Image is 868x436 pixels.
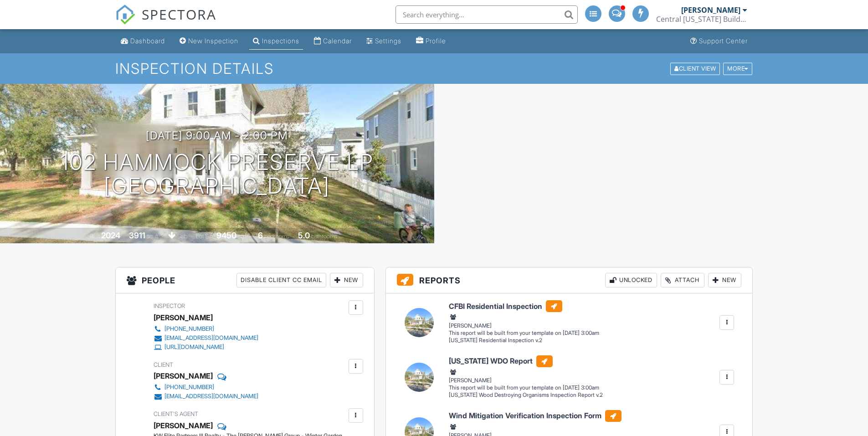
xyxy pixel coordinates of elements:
[154,383,258,392] a: [PHONE_NUMBER]
[164,334,258,342] div: [EMAIL_ADDRESS][DOMAIN_NAME]
[386,267,753,293] h3: Reports
[164,384,214,391] div: [PHONE_NUMBER]
[449,368,603,384] div: [PERSON_NAME]
[164,344,224,351] div: [URL][DOMAIN_NAME]
[449,337,599,344] div: [US_STATE] Residential Inspection v.2
[311,233,337,240] span: bathrooms
[154,333,258,343] a: [EMAIL_ADDRESS][DOMAIN_NAME]
[61,150,374,199] h1: 102 Hammock Preserve Lp [GEOGRAPHIC_DATA]
[115,61,753,77] h1: Inspection Details
[196,233,215,240] span: Lot Size
[264,233,289,240] span: bedrooms
[723,62,752,75] div: More
[449,313,599,329] div: [PERSON_NAME]
[115,5,135,25] img: The Best Home Inspection Software - Spectora
[699,37,748,45] div: Support Center
[154,343,258,352] a: [URL][DOMAIN_NAME]
[216,231,236,240] div: 9450
[177,233,187,240] span: slab
[395,5,578,24] input: Search everything...
[142,5,216,24] span: SPECTORA
[449,391,603,399] div: [US_STATE] Wood Destroying Organisms Inspection Report v.2
[258,231,263,240] div: 6
[605,273,657,287] div: Unlocked
[154,410,198,417] span: Client's Agent
[116,267,374,293] h3: People
[101,231,120,240] div: 2024
[449,384,603,391] div: This report will be built from your template on [DATE] 3:00am
[90,233,100,240] span: Built
[176,33,242,50] a: New Inspection
[426,37,446,45] div: Profile
[687,33,751,50] a: Support Center
[310,33,355,50] a: Calendar
[681,5,740,15] div: [PERSON_NAME]
[670,62,720,75] div: Client View
[375,37,401,45] div: Settings
[330,273,363,287] div: New
[298,231,310,240] div: 5.0
[154,419,213,432] div: [PERSON_NAME]
[249,33,303,50] a: Inspections
[154,311,213,324] div: [PERSON_NAME]
[238,233,249,240] span: sq.ft.
[449,355,603,367] h6: [US_STATE] WDO Report
[708,273,741,287] div: New
[449,300,599,312] h6: CFBI Residential Inspection
[164,393,258,400] div: [EMAIL_ADDRESS][DOMAIN_NAME]
[154,361,173,368] span: Client
[449,329,599,337] div: This report will be built from your template on [DATE] 3:00am
[661,273,704,287] div: Attach
[363,33,405,50] a: Settings
[669,65,722,72] a: Client View
[154,324,258,333] a: [PHONE_NUMBER]
[412,33,450,50] a: Profile
[115,12,216,31] a: SPECTORA
[262,37,299,45] div: Inspections
[449,410,621,422] h6: Wind Mitigation Verification Inspection Form
[323,37,352,45] div: Calendar
[146,129,288,142] h3: [DATE] 9:00 am - 2:00 pm
[154,303,185,309] span: Inspector
[130,37,165,45] div: Dashboard
[188,37,238,45] div: New Inspection
[164,325,214,333] div: [PHONE_NUMBER]
[656,15,747,24] div: Central Florida Building Inspectors
[154,369,213,383] div: [PERSON_NAME]
[154,392,258,401] a: [EMAIL_ADDRESS][DOMAIN_NAME]
[236,273,326,287] div: Disable Client CC Email
[147,233,159,240] span: sq. ft.
[129,231,145,240] div: 3911
[117,33,169,50] a: Dashboard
